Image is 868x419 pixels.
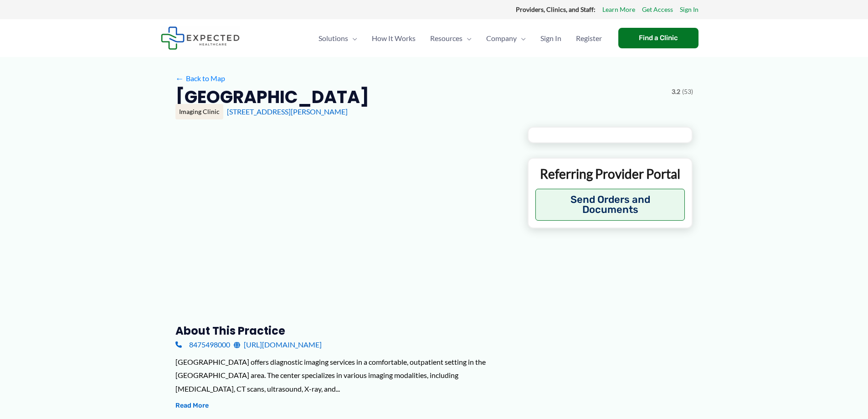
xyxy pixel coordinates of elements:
a: [STREET_ADDRESS][PERSON_NAME] [227,107,348,116]
h3: About this practice [175,324,513,338]
a: Find a Clinic [618,28,699,48]
span: Resources [430,22,462,54]
h2: [GEOGRAPHIC_DATA] [175,86,369,108]
span: Solutions [318,22,348,54]
strong: Providers, Clinics, and Staff: [516,5,596,13]
span: (53) [682,86,693,98]
img: Expected Healthcare Logo - side, dark font, small [161,26,240,50]
a: CompanyMenu Toggle [479,22,533,54]
button: Send Orders and Documents [535,189,685,221]
a: How It Works [365,22,423,54]
span: 3.2 [672,86,680,98]
span: Register [576,22,602,54]
span: Menu Toggle [348,22,357,54]
div: Imaging Clinic [175,104,223,119]
a: Sign In [533,22,569,54]
a: 8475498000 [175,338,230,352]
a: ←Back to Map [175,72,225,85]
span: Menu Toggle [462,22,472,54]
a: ResourcesMenu Toggle [423,22,479,54]
a: Register [569,22,609,54]
span: Menu Toggle [517,22,526,54]
a: Get Access [642,4,673,16]
a: Learn More [602,4,635,16]
p: Referring Provider Portal [535,166,685,182]
span: Company [486,22,517,54]
span: How It Works [372,22,416,54]
a: Sign In [680,4,699,16]
span: Sign In [540,22,561,54]
a: SolutionsMenu Toggle [311,22,365,54]
a: [URL][DOMAIN_NAME] [234,338,322,352]
div: [GEOGRAPHIC_DATA] offers diagnostic imaging services in a comfortable, outpatient setting in the ... [175,355,513,396]
button: Read More [175,400,209,411]
nav: Primary Site Navigation [311,22,609,54]
span: ← [175,74,184,83]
